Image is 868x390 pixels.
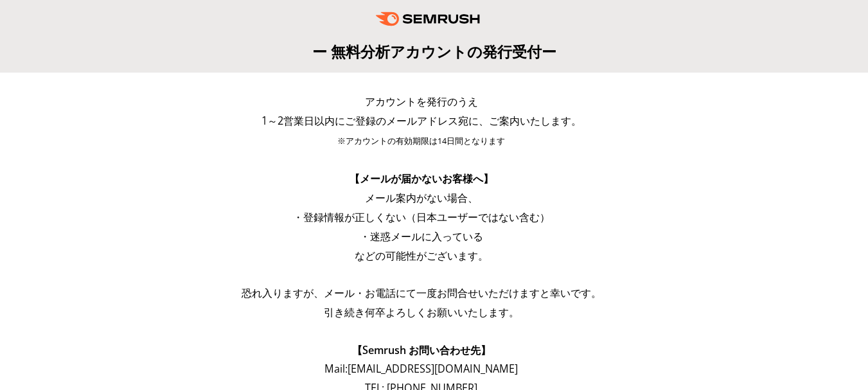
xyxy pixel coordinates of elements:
[365,191,478,205] span: メール案内がない場合、
[242,286,601,300] span: 恐れ入りますが、メール・お電話にて一度お問合せいただけますと幸いです。
[360,229,483,244] span: ・迷惑メールに入っている
[324,362,518,376] span: Mail: [EMAIL_ADDRESS][DOMAIN_NAME]
[261,114,581,128] span: 1～2営業日以内にご登録のメールアドレス宛に、ご案内いたします。
[293,210,550,224] span: ・登録情報が正しくない（日本ユーザーではない含む）
[350,172,493,186] span: 【メールが届かないお客様へ】
[312,41,556,62] span: ー 無料分析アカウントの発行受付ー
[352,343,491,357] span: 【Semrush お問い合わせ先】
[365,94,478,109] span: アカウントを発行のうえ
[337,136,505,146] span: ※アカウントの有効期限は14日間となります
[324,305,519,319] span: 引き続き何卒よろしくお願いいたします。
[355,249,488,263] span: などの可能性がございます。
